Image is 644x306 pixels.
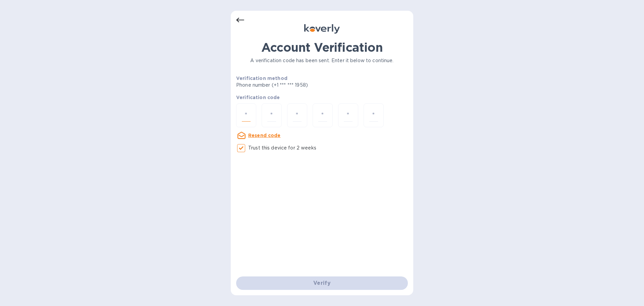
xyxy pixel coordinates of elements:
p: A verification code has been sent. Enter it below to continue. [236,57,408,64]
h1: Account Verification [236,40,408,54]
b: Verification method [236,76,287,81]
p: Verification code [236,94,408,101]
u: Resend code [248,133,281,138]
p: Trust this device for 2 weeks [248,144,316,151]
p: Phone number (+1 *** *** 1958) [236,82,359,89]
